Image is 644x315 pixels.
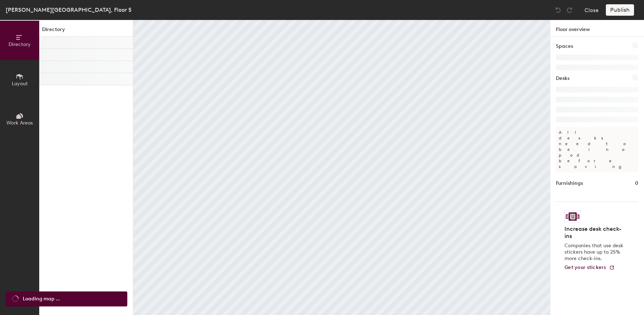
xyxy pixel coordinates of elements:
h1: Furnishings [556,179,583,187]
div: [PERSON_NAME][GEOGRAPHIC_DATA], Floor 5 [6,5,132,14]
span: Work Areas [6,120,33,126]
a: Get your stickers [564,265,615,271]
p: Companies that use desk stickers have up to 25% more check-ins. [564,243,625,262]
span: Get your stickers [564,264,606,270]
h1: Spaces [556,42,573,50]
img: Redo [566,6,573,14]
p: All desks need to be in a pod before saving [556,127,638,172]
h1: 0 [635,179,638,187]
img: Sticker logo [564,210,581,223]
canvas: Map [133,20,550,315]
span: Layout [12,81,28,87]
h4: Increase desk check-ins [564,225,625,240]
button: Close [584,4,599,16]
h1: Desks [556,75,569,82]
h1: Directory [39,26,133,37]
span: Directory [9,41,31,47]
span: Loading map ... [23,295,60,303]
img: Undo [554,6,562,14]
h1: Floor overview [550,20,644,37]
